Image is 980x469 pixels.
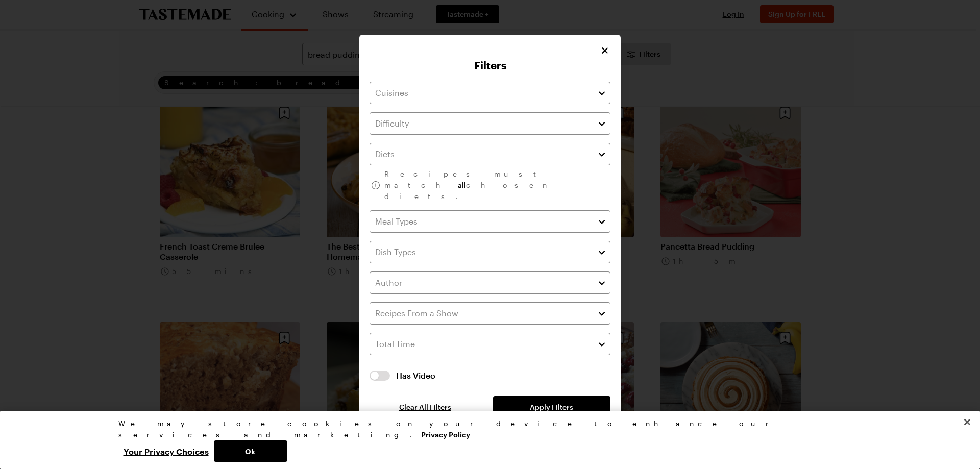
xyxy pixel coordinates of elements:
[370,302,610,325] input: Recipes From a Show
[370,59,610,71] h2: Filters
[118,440,214,462] button: Your Privacy Choices
[118,418,853,462] div: Privacy
[493,396,610,418] button: Apply Filters
[599,45,610,56] button: Close
[370,82,610,104] input: Cuisines
[370,241,610,263] input: Dish Types
[530,402,573,412] span: Apply Filters
[384,168,610,202] p: Recipes must match chosen diets.
[458,181,466,189] span: all
[214,440,287,462] button: Ok
[118,418,853,440] div: We may store cookies on your device to enhance our services and marketing.
[370,210,610,233] input: Meal Types
[396,369,610,382] span: Has Video
[370,402,481,412] button: Clear All Filters
[370,112,610,135] input: Difficulty
[370,271,610,294] input: Author
[370,333,610,355] input: Total Time
[370,143,610,165] input: Diets
[956,411,978,433] button: Close
[399,402,451,412] span: Clear All Filters
[421,429,470,439] a: More information about your privacy, opens in a new tab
